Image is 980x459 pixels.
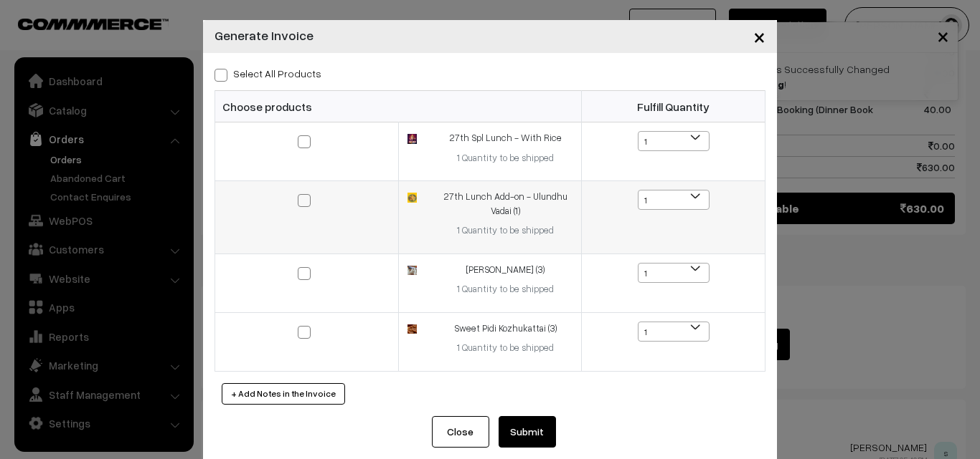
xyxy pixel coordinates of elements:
button: + Add Notes in the Invoice [222,383,345,405]
div: 1 Quantity to be shipped [438,151,573,165]
span: 1 [638,263,710,283]
img: 17559656716018Spl-Lunch-With-Rice.jpg [407,134,417,144]
span: 1 [639,264,709,284]
div: 27th Lunch Add-on - Ulundhu Vadai (1) [438,190,573,218]
th: Fulfill Quantity [582,91,765,122]
div: 1 Quantity to be shipped [438,223,573,238]
span: 1 [638,322,710,342]
div: Sweet Pidi Kozhukattai (3) [438,322,573,336]
img: 17248582523956Poorna-kozhukattai.jpg [407,266,417,276]
button: Submit [499,416,556,448]
span: × [753,23,765,49]
h4: Generate Invoice [215,26,314,45]
label: Select all Products [215,66,321,81]
div: 1 Quantity to be shipped [438,282,573,296]
span: 1 [639,190,709,211]
div: 27th Spl Lunch - With Rice [438,131,573,145]
img: 17248520508806Sweet-Pidi-Kozhukattai1.jpg [407,324,417,334]
div: [PERSON_NAME] (3) [438,263,573,277]
th: Choose products [215,91,582,122]
button: Close [432,416,489,448]
span: 1 [638,131,710,151]
div: 1 Quantity to be shipped [438,341,573,355]
span: 1 [639,322,709,342]
span: 1 [638,190,710,210]
img: 17559659441000UlundhuVAdai.jpg [407,193,417,202]
span: 1 [639,132,709,152]
button: Close [742,14,777,59]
